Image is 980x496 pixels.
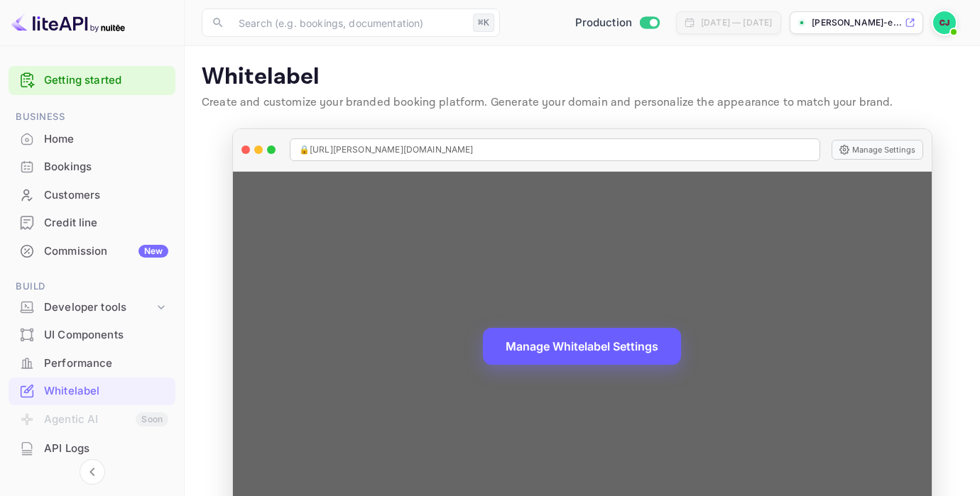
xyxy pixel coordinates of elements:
[9,153,175,181] div: Bookings
[9,209,175,237] div: Credit line
[44,383,168,399] div: Whitelabel
[575,15,633,31] span: Production
[9,238,175,265] div: CommissionNew
[44,187,168,204] div: Customers
[570,15,665,31] div: Switch to Sandbox mode
[11,11,125,34] img: LiteAPI logo
[44,327,168,343] div: UI Components
[9,435,175,461] a: API Logs
[9,182,175,208] a: Customers
[299,143,474,156] span: 🔒 [URL][PERSON_NAME][DOMAIN_NAME]
[202,63,963,92] p: Whitelabel
[9,238,175,264] a: CommissionNew
[138,245,168,258] div: New
[483,328,681,365] button: Manage Whitelabel Settings
[9,350,175,376] a: Performance
[473,13,494,32] div: ⌘K
[9,295,175,320] div: Developer tools
[9,435,175,463] div: API Logs
[9,182,175,209] div: Customers
[44,215,168,231] div: Credit line
[44,299,154,316] div: Developer tools
[230,9,467,37] input: Search (e.g. bookings, documentation)
[933,11,956,34] img: Carla Barrios Juarez
[80,459,105,485] button: Collapse navigation
[44,243,168,260] div: Commission
[9,350,175,377] div: Performance
[44,159,168,175] div: Bookings
[44,441,168,457] div: API Logs
[9,153,175,180] a: Bookings
[9,477,175,492] span: Security
[9,126,175,152] a: Home
[9,321,175,348] a: UI Components
[812,16,902,29] p: [PERSON_NAME]-e...
[701,16,772,29] div: [DATE] — [DATE]
[9,279,175,294] span: Build
[9,377,175,404] a: Whitelabel
[832,140,923,160] button: Manage Settings
[202,94,963,111] p: Create and customize your branded booking platform. Generate your domain and personalize the appe...
[9,321,175,349] div: UI Components
[9,126,175,153] div: Home
[44,131,168,148] div: Home
[9,66,175,95] div: Getting started
[44,356,168,372] div: Performance
[9,109,175,125] span: Business
[9,209,175,236] a: Credit line
[44,72,168,89] a: Getting started
[9,377,175,405] div: Whitelabel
